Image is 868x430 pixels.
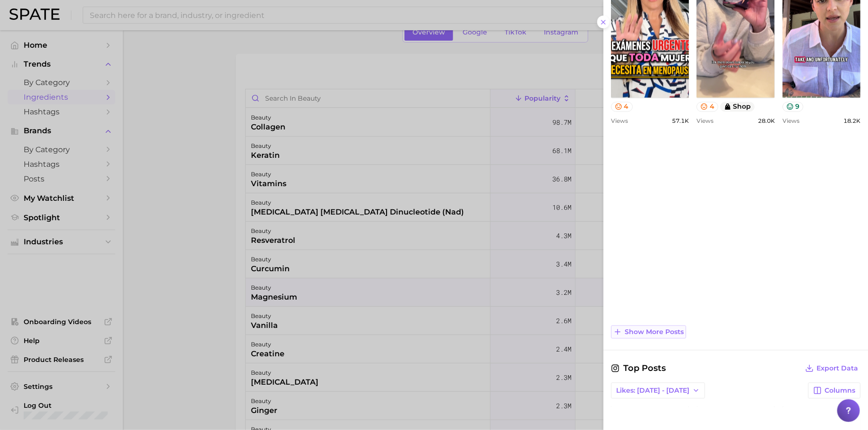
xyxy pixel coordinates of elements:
[611,362,666,375] span: Top Posts
[803,362,860,375] button: Export Data
[843,118,860,125] span: 18.2k
[758,118,775,125] span: 28.0k
[672,118,689,125] span: 57.1k
[808,383,860,399] button: Columns
[782,118,799,125] span: Views
[625,328,684,336] span: Show more posts
[696,102,718,112] button: 4
[611,102,633,112] button: 4
[616,387,689,395] span: Likes: [DATE] - [DATE]
[825,387,855,395] span: Columns
[611,383,705,399] button: Likes: [DATE] - [DATE]
[696,118,713,125] span: Views
[720,102,755,112] button: shop
[782,102,804,112] button: 9
[611,118,628,125] span: Views
[611,326,686,339] button: Show more posts
[816,365,858,373] span: Export Data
